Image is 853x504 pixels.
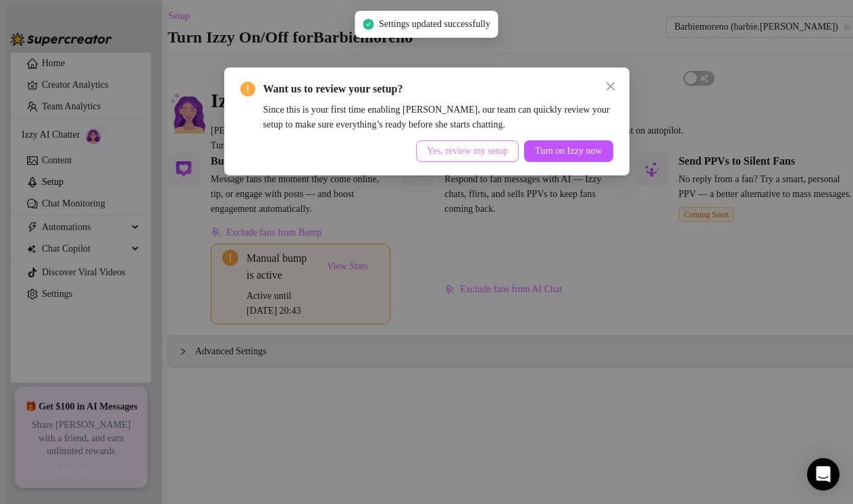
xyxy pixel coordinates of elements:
[535,146,602,157] span: Turn on Izzy now
[240,82,255,96] span: exclamation-circle
[263,81,613,97] span: Want us to review your setup?
[807,458,839,491] div: Open Intercom Messenger
[600,81,621,92] span: Close
[600,76,621,97] button: Close
[379,17,490,32] span: Settings updated successfully
[416,140,519,162] button: Yes, review my setup
[427,146,508,157] span: Yes, review my setup
[263,103,613,132] div: Since this is your first time enabling [PERSON_NAME], our team can quickly review your setup to m...
[363,19,373,30] span: check-circle
[524,140,613,162] button: Turn on Izzy now
[605,81,616,92] span: close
